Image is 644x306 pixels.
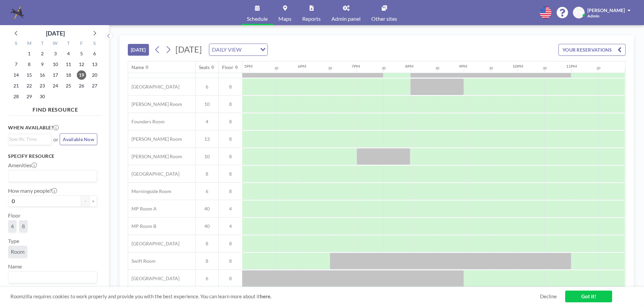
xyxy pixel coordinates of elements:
[196,241,218,247] span: 8
[23,40,36,48] div: M
[196,276,218,282] span: 6
[8,212,20,219] label: Floor
[128,276,179,282] span: [GEOGRAPHIC_DATA]
[8,104,103,113] h4: FIND RESOURCE
[331,16,361,21] span: Admin panel
[10,40,23,48] div: S
[219,258,242,264] span: 8
[587,13,599,18] span: Admin
[77,70,86,80] span: Friday, September 19, 2025
[10,293,540,300] span: Roomzilla requires cookies to work properly and provide you with the best experience. You can lea...
[196,171,218,177] span: 8
[435,66,439,70] div: 30
[63,136,94,142] span: Available Now
[90,81,99,90] span: Saturday, September 27, 2025
[128,258,156,264] span: Swift Room
[196,206,218,212] span: 40
[196,188,218,194] span: 6
[8,187,57,194] label: How many people?
[11,248,24,255] span: Room
[352,64,360,69] div: 7PM
[196,119,218,125] span: 4
[81,195,89,207] button: -
[371,16,397,21] span: Other sites
[11,60,21,69] span: Sunday, September 7, 2025
[24,81,34,90] span: Monday, September 22, 2025
[128,119,165,125] span: Founders Room
[38,92,47,101] span: Tuesday, September 30, 2025
[459,64,467,69] div: 9PM
[8,238,19,244] label: Type
[222,64,233,70] div: Floor
[558,44,626,56] button: YOUR RESERVATIONS
[77,81,86,90] span: Friday, September 26, 2025
[128,154,182,160] span: [PERSON_NAME] Room
[36,40,49,48] div: T
[199,64,210,70] div: Seats
[24,49,34,58] span: Monday, September 1, 2025
[24,92,34,101] span: Monday, September 29, 2025
[219,171,242,177] span: 8
[196,136,218,142] span: 13
[75,40,88,48] div: F
[128,241,179,247] span: [GEOGRAPHIC_DATA]
[64,49,73,58] span: Thursday, September 4, 2025
[38,70,47,80] span: Tuesday, September 16, 2025
[587,7,625,13] span: [PERSON_NAME]
[219,188,242,194] span: 8
[77,49,86,58] span: Friday, September 5, 2025
[8,263,22,270] label: Name
[219,206,242,212] span: 4
[244,64,253,69] div: 5PM
[278,16,291,21] span: Maps
[219,223,242,229] span: 4
[196,154,218,160] span: 10
[8,153,97,159] h3: Specify resource
[62,40,75,48] div: T
[540,293,557,300] a: Decline
[128,44,149,56] button: [DATE]
[596,66,600,70] div: 30
[88,40,101,48] div: S
[219,276,242,282] span: 8
[64,70,73,80] span: Thursday, September 18, 2025
[11,6,24,19] img: organization-logo
[219,241,242,247] span: 8
[11,92,21,101] span: Sunday, September 28, 2025
[219,84,242,90] span: 8
[128,84,179,90] span: [GEOGRAPHIC_DATA]
[8,271,97,283] div: Search for option
[51,70,60,80] span: Wednesday, September 17, 2025
[64,81,73,90] span: Thursday, September 25, 2025
[247,16,268,21] span: Schedule
[11,70,21,80] span: Sunday, September 14, 2025
[9,273,93,282] input: Search for option
[90,49,99,58] span: Saturday, September 6, 2025
[405,64,414,69] div: 8PM
[219,119,242,125] span: 8
[196,101,218,107] span: 10
[49,40,62,48] div: W
[60,133,97,145] button: Available Now
[46,28,65,38] div: [DATE]
[543,66,547,70] div: 30
[260,293,271,299] a: here.
[575,10,583,16] span: ZM
[38,81,47,90] span: Tuesday, September 23, 2025
[175,44,202,54] span: [DATE]
[244,45,256,54] input: Search for option
[51,60,60,69] span: Wednesday, September 10, 2025
[298,64,306,69] div: 6PM
[128,188,171,194] span: Morningside Room
[53,136,58,143] span: or
[9,135,48,143] input: Search for option
[566,64,577,69] div: 11PM
[382,66,386,70] div: 30
[219,101,242,107] span: 8
[9,172,93,180] input: Search for option
[90,60,99,69] span: Saturday, September 13, 2025
[8,162,37,169] label: Amenities
[24,60,34,69] span: Monday, September 8, 2025
[328,66,332,70] div: 30
[209,44,267,55] div: Search for option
